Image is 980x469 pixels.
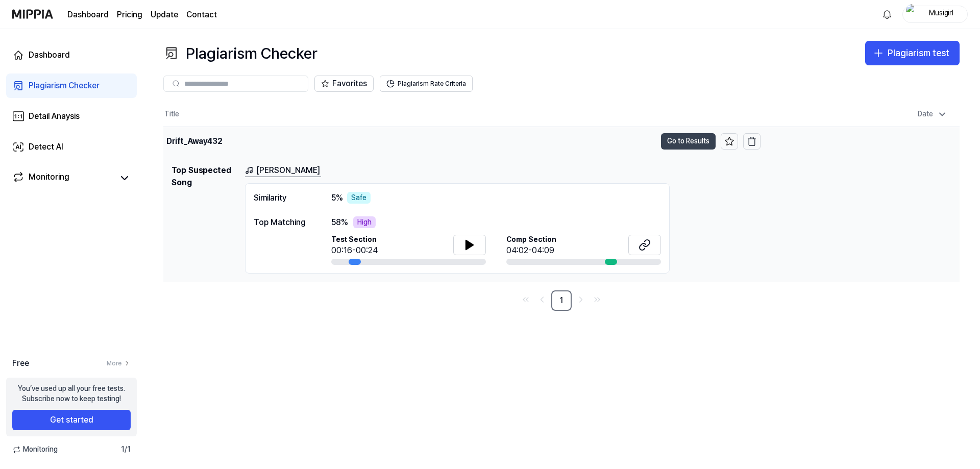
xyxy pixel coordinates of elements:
[121,445,131,455] span: 1 / 1
[921,8,961,19] div: Musigirl
[166,135,223,147] div: Drift_Away432
[12,357,29,369] span: Free
[574,292,588,307] a: Go to next page
[314,76,374,92] button: Favorites
[29,171,69,185] div: Monitoring
[6,43,137,67] a: Dashboard
[535,292,549,307] a: Go to previous page
[6,73,137,98] a: Plagiarism Checker
[67,9,109,21] a: Dashboard
[331,192,343,204] span: 5 %
[151,9,178,21] a: Update
[163,290,960,311] nav: pagination
[914,106,951,122] div: Date
[12,171,114,185] a: Monitoring
[331,216,348,229] span: 58 %
[347,192,371,204] div: Safe
[29,80,100,92] div: Plagiarism Checker
[29,110,80,122] div: Detail Anaysis
[519,292,533,307] a: Go to first page
[29,49,70,61] div: Dashboard
[6,135,137,159] a: Detect AI
[881,8,893,20] img: 알림
[6,104,137,129] a: Detail Anaysis
[171,164,237,274] h1: Top Suspected Song
[245,164,321,177] a: [PERSON_NAME]
[12,410,131,430] button: Get started
[761,127,960,156] td: [DATE] 5:15 PM
[107,359,131,368] a: More
[590,292,604,307] a: Go to last page
[163,41,317,65] div: Plagiarism Checker
[902,6,968,23] button: profileMusigirl
[12,445,58,455] span: Monitoring
[331,244,378,257] div: 00:16-00:24
[163,102,761,127] th: Title
[186,9,217,21] a: Contact
[254,216,311,229] div: Top Matching
[254,192,311,204] div: Similarity
[888,46,949,61] div: Plagiarism test
[661,133,716,150] button: Go to Results
[506,244,556,257] div: 04:02-04:09
[380,76,473,92] button: Plagiarism Rate Criteria
[865,41,960,65] button: Plagiarism test
[506,235,556,245] span: Comp Section
[117,9,142,21] a: Pricing
[353,216,376,229] div: High
[551,290,572,311] a: 1
[18,384,125,404] div: You’ve used up all your free tests. Subscribe now to keep testing!
[29,141,63,153] div: Detect AI
[906,4,918,24] img: profile
[331,235,378,245] span: Test Section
